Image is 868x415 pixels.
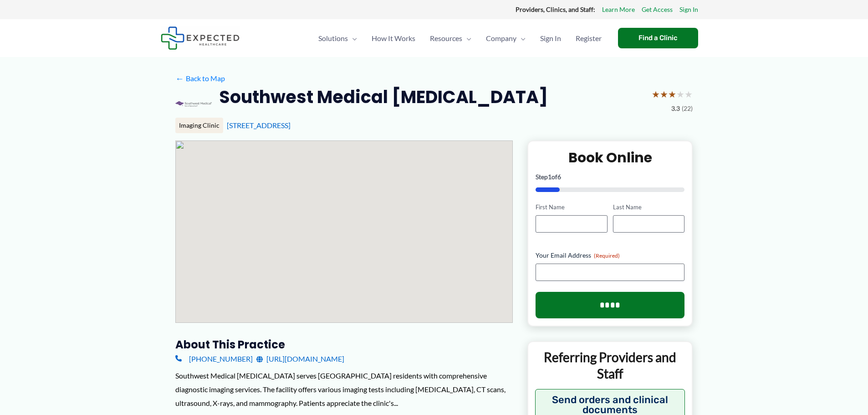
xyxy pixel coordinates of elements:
[684,86,693,103] span: ★
[536,149,684,166] h2: Book Online
[536,251,684,260] label: Your Email Address
[462,22,471,54] span: Menu Toggle
[642,4,673,16] a: Get Access
[175,337,513,352] h3: About this practice
[568,22,609,54] a: Register
[682,103,693,114] span: (22)
[676,86,684,103] span: ★
[533,22,568,54] a: Sign In
[175,118,223,133] div: Imaging Clinic
[679,4,698,16] a: Sign In
[175,369,513,410] div: Southwest Medical [MEDICAL_DATA] serves [GEOGRAPHIC_DATA] residents with comprehensive diagnostic...
[671,103,680,114] span: 3.3
[311,22,364,54] a: SolutionsMenu Toggle
[540,22,561,54] span: Sign In
[430,22,462,54] span: Resources
[318,22,348,54] span: Solutions
[256,352,344,366] a: [URL][DOMAIN_NAME]
[175,352,253,366] a: [PHONE_NUMBER]
[536,203,607,212] label: First Name
[548,173,551,181] span: 1
[660,86,668,103] span: ★
[175,72,225,85] a: ←Back to Map
[557,173,561,181] span: 6
[364,22,423,54] a: How It Works
[227,121,291,130] a: [STREET_ADDRESS]
[516,5,595,13] strong: Providers, Clinics, and Staff:
[516,22,526,54] span: Menu Toggle
[652,86,660,103] span: ★
[219,86,548,108] h2: Southwest Medical [MEDICAL_DATA]
[348,22,357,54] span: Menu Toggle
[668,86,676,103] span: ★
[161,26,240,50] img: Expected Healthcare Logo - side, dark font, small
[618,28,698,48] a: Find a Clinic
[372,22,415,54] span: How It Works
[613,203,684,212] label: Last Name
[576,22,602,54] span: Register
[479,22,533,54] a: CompanyMenu Toggle
[535,349,685,382] p: Referring Providers and Staff
[536,174,684,180] p: Step of
[594,252,620,259] span: (Required)
[602,4,635,16] a: Learn More
[423,22,479,54] a: ResourcesMenu Toggle
[311,22,609,54] nav: Primary Site Navigation
[486,22,516,54] span: Company
[175,74,184,83] span: ←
